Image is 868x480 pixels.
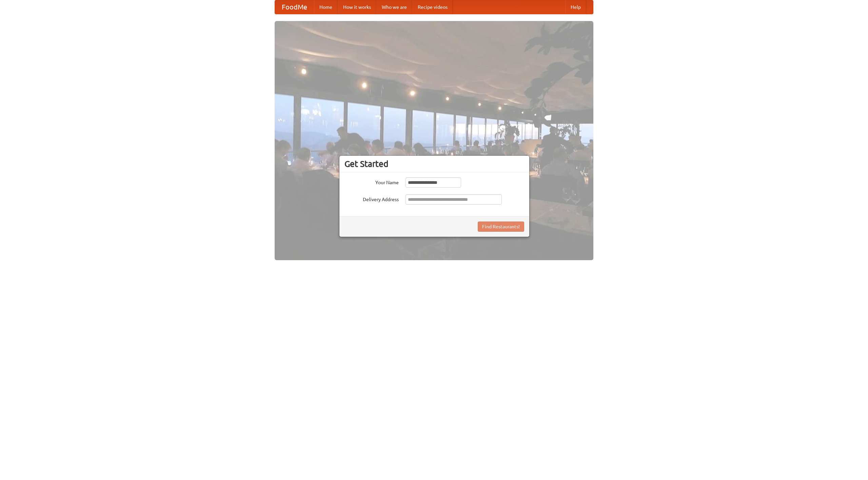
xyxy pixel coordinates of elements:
button: Find Restaurants! [478,222,524,232]
label: Delivery Address [344,194,399,203]
a: How it works [338,0,376,14]
label: Your Name [344,177,399,186]
a: Recipe videos [412,0,453,14]
a: FoodMe [275,0,314,14]
h3: Get Started [344,159,524,169]
a: Who we are [376,0,412,14]
a: Home [314,0,338,14]
a: Help [565,0,586,14]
